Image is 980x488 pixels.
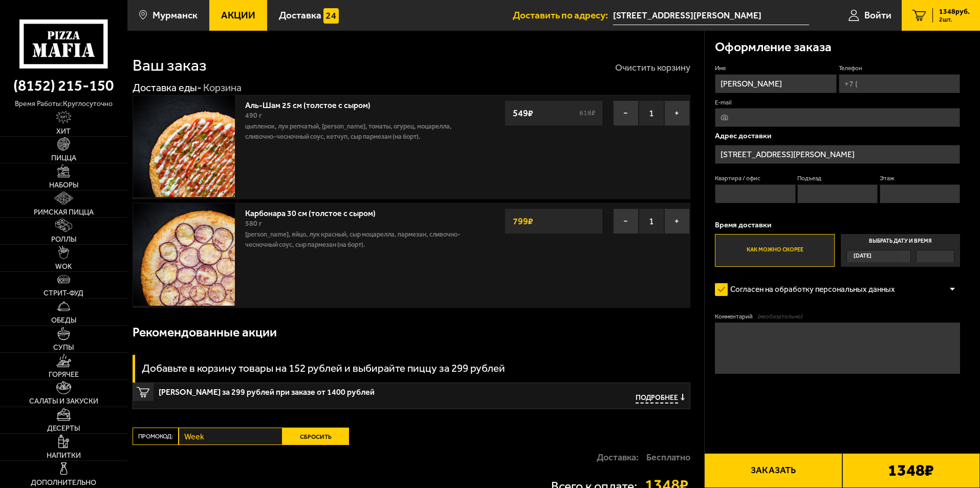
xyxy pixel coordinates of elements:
p: Время доставки [715,221,960,229]
b: 1348 ₽ [888,462,934,479]
input: Имя [715,74,836,93]
span: [DATE] [854,250,872,262]
p: цыпленок, лук репчатый, [PERSON_NAME], томаты, огурец, моцарелла, сливочно-чесночный соус, кетчуп... [245,121,472,142]
strong: 799 ₽ [510,211,536,231]
button: + [664,100,690,126]
h3: Рекомендованные акции [133,326,277,339]
label: Промокод: [133,428,179,445]
h1: Ваш заказ [133,57,207,74]
label: Подъезд [797,174,878,183]
strong: 549 ₽ [510,103,536,123]
span: WOK [55,263,72,270]
span: [PERSON_NAME] за 299 рублей при заказе от 1400 рублей [159,383,493,396]
span: Доставить по адресу: [513,10,613,20]
span: 1 [639,208,664,234]
button: + [664,208,690,234]
h3: Оформление заказа [715,41,832,54]
a: Карбонара 30 см (толстое с сыром) [245,205,386,218]
label: Этаж [880,174,960,183]
a: Аль-Шам 25 см (толстое с сыром) [245,97,381,110]
span: Горячее [49,371,79,378]
strong: Бесплатно [646,453,690,462]
span: Мурманск [153,10,198,20]
span: Римская пицца [34,209,94,216]
button: Заказать [704,453,842,488]
span: Салаты и закуски [29,398,98,405]
a: Доставка еды- [133,81,202,94]
button: − [613,100,639,126]
label: Имя [715,64,836,73]
span: Десерты [47,425,80,432]
s: 618 ₽ [578,110,597,117]
h3: Добавьте в корзину товары на 152 рублей и выбирайте пиццу за 299 рублей [142,363,505,374]
label: Как можно скорее [715,234,834,267]
label: Телефон [839,64,960,73]
span: Хит [56,128,71,135]
span: 2 шт. [939,16,970,23]
span: (необязательно) [758,312,802,321]
span: 580 г [245,219,262,228]
label: Выбрать дату и время [841,234,960,267]
input: Ваш адрес доставки [613,6,809,25]
label: Согласен на обработку персональных данных [715,280,905,300]
input: @ [715,108,960,127]
label: Квартира / офис [715,174,795,183]
span: Стрит-фуд [43,290,83,297]
span: Акции [221,10,255,20]
p: Адрес доставки [715,132,960,140]
label: E-mail [715,98,960,107]
span: 1348 руб. [939,8,970,15]
input: +7 ( [839,74,960,93]
span: Доставка [279,10,321,20]
button: Сбросить [282,428,349,445]
span: Войти [864,10,891,20]
span: 490 г [245,111,262,120]
span: Дополнительно [31,479,96,486]
p: [PERSON_NAME], яйцо, лук красный, сыр Моцарелла, пармезан, сливочно-чесночный соус, сыр пармезан ... [245,229,472,250]
img: 15daf4d41897b9f0e9f617042186c801.svg [323,8,339,24]
p: Доставка: [597,453,639,462]
span: Наборы [49,182,78,189]
label: Комментарий [715,312,960,321]
button: Подробнее [636,394,685,404]
span: Супы [53,344,74,351]
span: Подробнее [636,394,678,404]
span: Напитки [47,452,81,459]
span: Пицца [51,155,76,162]
button: − [613,208,639,234]
div: Корзина [203,81,242,95]
span: 1 [639,100,664,126]
span: Роллы [51,236,76,243]
button: Очистить корзину [615,63,690,72]
span: Обеды [51,317,76,324]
